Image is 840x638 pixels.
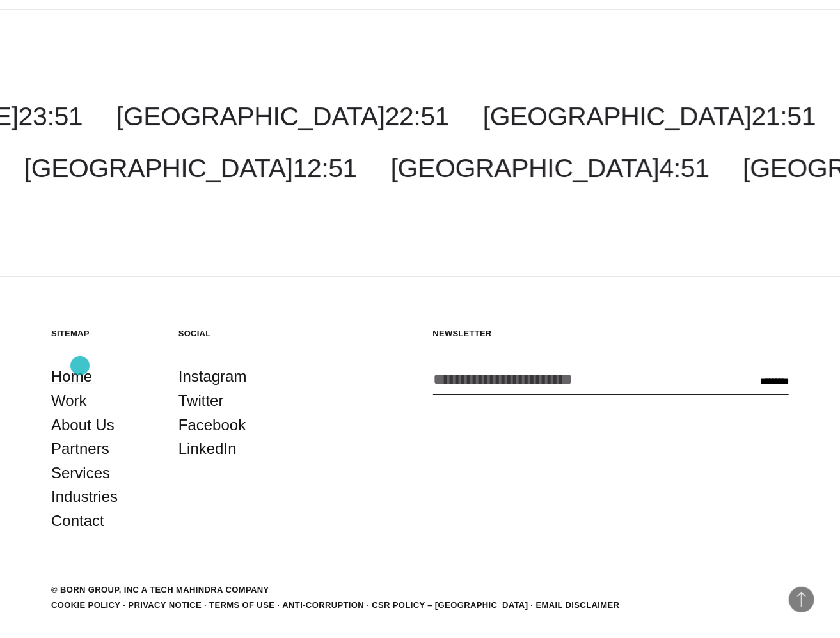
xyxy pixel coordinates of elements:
h5: Social [178,328,280,339]
a: Industries [51,485,118,509]
a: Contact [51,509,104,533]
a: Instagram [178,364,247,389]
span: 23:51 [19,102,83,131]
a: [GEOGRAPHIC_DATA]22:51 [116,102,450,131]
span: 21:51 [752,102,816,131]
a: Facebook [178,413,246,437]
div: © BORN GROUP, INC A Tech Mahindra Company [51,584,269,596]
span: 12:51 [293,153,358,183]
a: [GEOGRAPHIC_DATA]4:51 [391,153,709,183]
a: Work [51,389,87,413]
a: Terms of Use [209,600,274,610]
a: [GEOGRAPHIC_DATA]12:51 [24,153,358,183]
a: Home [51,364,92,389]
a: CSR POLICY – [GEOGRAPHIC_DATA] [372,600,528,610]
a: Anti-Corruption [282,600,364,610]
h5: Sitemap [51,328,153,339]
button: Back to Top [789,587,814,612]
a: Email Disclaimer [536,600,620,610]
h5: Newsletter [433,328,789,339]
span: 4:51 [660,153,709,183]
a: Twitter [178,389,224,413]
a: Partners [51,437,109,461]
span: 22:51 [385,102,450,131]
a: Services [51,461,110,485]
a: [GEOGRAPHIC_DATA]21:51 [483,102,816,131]
a: About Us [51,413,115,437]
a: Privacy Notice [128,600,202,610]
a: Cookie Policy [51,600,120,610]
a: LinkedIn [178,437,237,461]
